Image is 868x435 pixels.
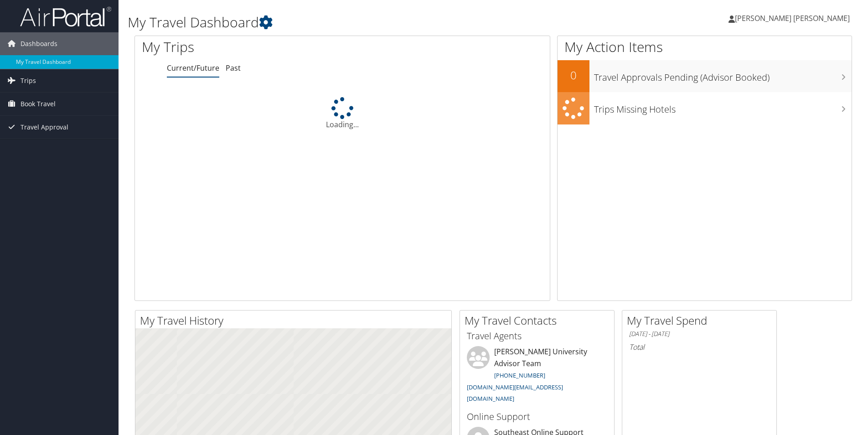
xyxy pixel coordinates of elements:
a: Current/Future [167,63,219,73]
a: Past [226,63,241,73]
h2: My Travel Contacts [465,313,614,328]
li: [PERSON_NAME] University Advisor Team [462,346,612,407]
h3: Online Support [467,410,607,423]
span: Travel Approval [21,116,68,139]
a: [PERSON_NAME] [PERSON_NAME] [728,5,859,32]
span: Dashboards [21,32,57,55]
a: Trips Missing Hotels [558,92,852,124]
h3: Travel Approvals Pending (Advisor Booked) [594,67,852,84]
h1: My Travel Dashboard [128,13,615,32]
a: [DOMAIN_NAME][EMAIL_ADDRESS][DOMAIN_NAME] [467,383,563,403]
div: Loading... [135,97,550,130]
span: [PERSON_NAME] [PERSON_NAME] [735,13,850,23]
h2: 0 [558,67,589,83]
h3: Trips Missing Hotels [594,98,852,116]
h1: My Action Items [558,37,852,57]
h6: Total [629,342,770,352]
img: airportal-logo.png [20,6,111,27]
a: 0Travel Approvals Pending (Advisor Booked) [558,60,852,92]
h2: My Travel History [140,313,451,328]
h2: My Travel Spend [627,313,776,328]
h3: Travel Agents [467,330,607,342]
span: Book Travel [21,93,56,115]
a: [PHONE_NUMBER] [494,371,545,379]
h6: [DATE] - [DATE] [629,330,770,338]
span: Trips [21,69,36,92]
h1: My Trips [142,37,370,57]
